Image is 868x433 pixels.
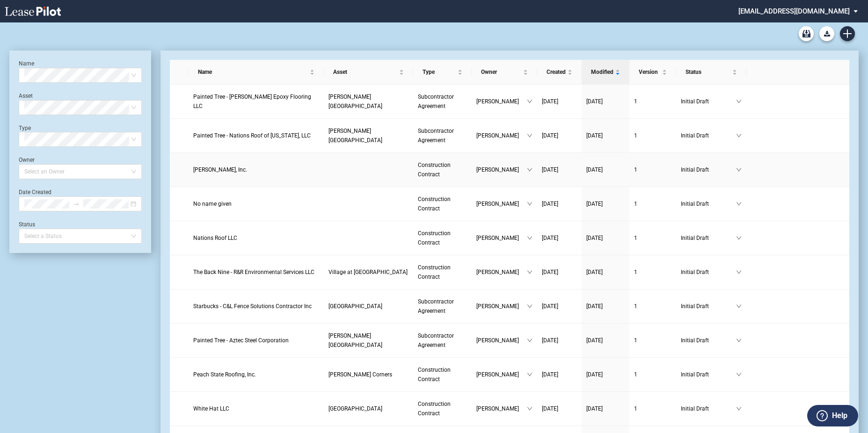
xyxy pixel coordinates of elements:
span: Clayton Corners [328,371,392,378]
span: Construction Contract [418,162,451,178]
a: [DATE] [586,336,625,345]
span: down [736,167,742,173]
span: down [527,99,532,104]
a: Construction Contract [418,399,467,418]
a: [DATE] [542,336,577,345]
span: Powell Center [328,332,382,348]
span: Type [423,67,456,77]
a: Painted Tree - Aztec Steel Corporation [193,336,320,345]
a: [DATE] [542,165,577,174]
a: [DATE] [586,267,625,277]
a: [PERSON_NAME][GEOGRAPHIC_DATA] [328,126,408,145]
a: [GEOGRAPHIC_DATA] [328,404,408,413]
label: Name [19,60,34,67]
a: Subcontractor Agreement [418,92,467,111]
span: Painted Tree - Brady Epoxy Flooring LLC [193,94,311,109]
span: down [736,133,742,138]
span: [DATE] [542,201,558,207]
span: Subcontractor Agreement [418,332,454,348]
span: [DATE] [586,269,603,275]
span: Initial Draft [681,97,736,106]
span: Subcontractor Agreement [418,128,454,144]
th: Created [537,60,582,85]
span: Initial Draft [681,336,736,345]
span: to [73,201,80,207]
a: Painted Tree - [PERSON_NAME] Epoxy Flooring LLC [193,92,320,111]
span: [DATE] [542,166,558,173]
span: down [527,269,532,275]
span: Status [686,67,730,77]
span: down [527,201,532,207]
a: [PERSON_NAME][GEOGRAPHIC_DATA] [328,331,408,350]
span: [PERSON_NAME] [476,165,527,174]
span: Construction Contract [418,230,451,246]
a: [PERSON_NAME][GEOGRAPHIC_DATA] [328,92,408,111]
th: Modified [582,60,629,85]
a: Construction Contract [418,263,467,281]
a: Subcontractor Agreement [418,331,467,350]
a: Subcontractor Agreement [418,126,467,145]
a: White Hat LLC [193,404,320,413]
th: Asset [324,60,413,85]
span: 1 [634,269,637,275]
label: Help [832,410,847,422]
a: Archive [799,26,814,41]
span: down [527,167,532,173]
span: Asset [333,67,397,77]
a: No name given [193,199,320,209]
span: Initial Draft [681,302,736,311]
span: La Frontera Village [328,405,382,412]
span: [DATE] [542,235,558,241]
span: down [736,303,742,309]
span: Peach State Roofing, Inc. [193,371,256,378]
span: down [736,372,742,377]
span: No name given [193,201,232,207]
a: Starbucks - C&L Fence Solutions Contractor Inc [193,302,320,311]
span: [PERSON_NAME] [476,404,527,413]
span: [DATE] [586,303,603,310]
span: [DATE] [586,371,603,378]
span: 1 [634,98,637,105]
a: [DATE] [542,370,577,379]
span: Subcontractor Agreement [418,94,454,109]
span: [PERSON_NAME] [476,97,527,106]
th: Version [629,60,676,85]
a: [DATE] [542,302,577,311]
md-menu: Download Blank Form List [817,26,837,41]
a: Construction Contract [418,160,467,179]
span: [DATE] [542,405,558,412]
span: down [527,133,532,138]
a: Subcontractor Agreement [418,297,467,316]
a: [DATE] [586,97,625,106]
span: [PERSON_NAME] [476,370,527,379]
a: 1 [634,267,671,277]
span: 1 [634,201,637,207]
span: [PERSON_NAME] [476,336,527,345]
span: Construction Contract [418,367,451,382]
span: Construction Contract [418,401,451,417]
span: 1 [634,235,637,241]
span: Village at Allen [328,269,408,275]
span: Initial Draft [681,165,736,174]
a: [PERSON_NAME] Corners [328,370,408,379]
a: 1 [634,404,671,413]
span: down [736,269,742,275]
span: Muller, Inc. [193,166,247,173]
a: [DATE] [586,165,625,174]
span: Owner [481,67,521,77]
span: Starbucks - C&L Fence Solutions Contractor Inc [193,303,312,310]
span: [PERSON_NAME] [476,131,527,140]
span: [DATE] [542,132,558,139]
a: [DATE] [586,199,625,209]
a: 1 [634,131,671,140]
label: Date Created [19,189,51,195]
a: Create new document [840,26,855,41]
span: Name [198,67,308,77]
a: Village at [GEOGRAPHIC_DATA] [328,267,408,277]
label: Status [19,221,35,228]
span: The Back Nine - R&R Environmental Services LLC [193,269,314,275]
span: 1 [634,303,637,310]
span: Powell Center [328,94,382,109]
span: [DATE] [586,405,603,412]
a: [DATE] [542,97,577,106]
